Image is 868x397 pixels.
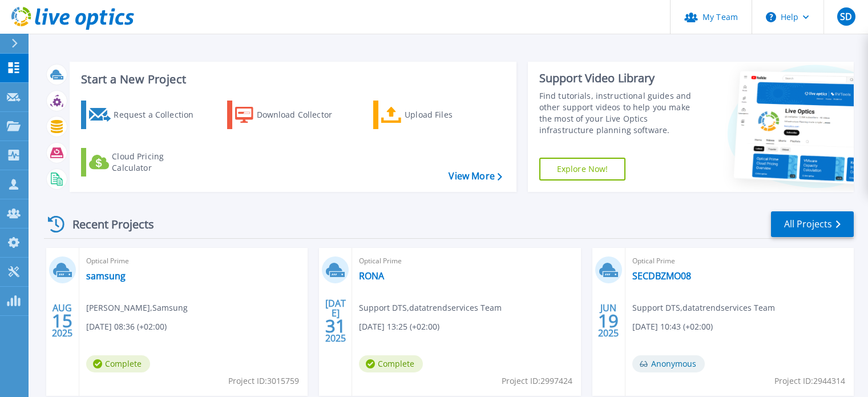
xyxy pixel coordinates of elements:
span: Complete [86,355,150,372]
a: RONA [359,270,384,282]
div: [DATE] 2025 [325,300,346,342]
a: samsung [86,270,126,282]
span: Support DTS , datatrendservices Team [359,302,502,314]
div: Support Video Library [539,71,703,86]
a: Request a Collection [81,101,208,129]
span: 19 [598,316,619,326]
a: Download Collector [227,101,354,129]
div: JUN 2025 [597,300,619,342]
span: [DATE] 13:25 (+02:00) [359,320,439,333]
span: Support DTS , datatrendservices Team [632,302,775,314]
span: Optical Prime [359,255,574,267]
h3: Start a New Project [81,73,502,86]
div: Request a Collection [114,103,205,126]
span: 31 [325,321,346,331]
span: SD [840,12,852,21]
a: View More [449,171,502,182]
span: [DATE] 08:36 (+02:00) [86,320,167,333]
div: Upload Files [405,103,496,126]
div: Download Collector [257,103,348,126]
span: Anonymous [632,355,705,372]
span: [DATE] 10:43 (+02:00) [632,320,713,333]
span: Project ID: 2997424 [502,375,572,387]
div: Cloud Pricing Calculator [112,151,203,174]
span: Project ID: 2944314 [774,375,845,387]
div: Find tutorials, instructional guides and other support videos to help you make the most of your L... [539,90,703,136]
span: Complete [359,355,423,372]
a: SECDBZMO08 [632,270,691,282]
span: Optical Prime [86,255,301,267]
a: All Projects [771,211,854,237]
span: [PERSON_NAME] , Samsung [86,302,188,314]
a: Cloud Pricing Calculator [81,148,208,177]
div: AUG 2025 [51,300,73,342]
span: 15 [52,316,72,326]
div: Recent Projects [44,210,169,238]
span: Project ID: 3015759 [228,375,299,387]
a: Upload Files [373,101,500,129]
a: Explore Now! [539,158,626,181]
span: Optical Prime [632,255,847,267]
